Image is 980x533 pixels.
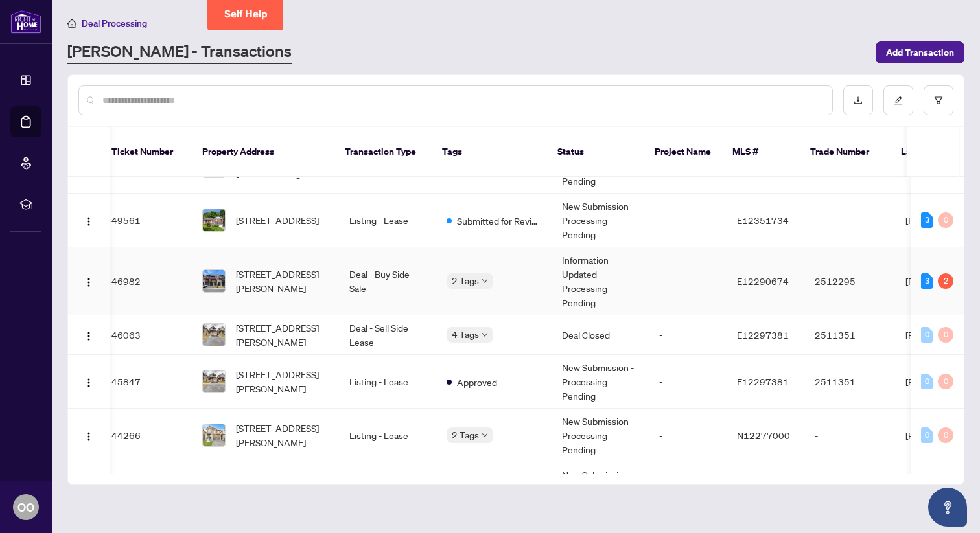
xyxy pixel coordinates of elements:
[921,273,933,289] div: 3
[924,85,953,115] button: filter
[552,462,649,516] td: New Submission - Processing Pending
[339,194,436,247] td: Listing - Lease
[101,247,192,315] td: 46982
[482,278,488,284] span: down
[800,127,891,177] th: Trade Number
[921,374,933,389] div: 0
[203,424,225,446] img: thumbnail-img
[894,96,903,105] span: edit
[457,375,497,389] span: Approved
[78,271,99,291] button: Logo
[854,96,863,105] span: download
[883,85,913,115] button: edit
[938,427,953,443] div: 0
[339,315,436,355] td: Deal - Sell Side Lease
[547,127,644,177] th: Status
[737,275,789,287] span: E12290674
[236,321,329,349] span: [STREET_ADDRESS][PERSON_NAME]
[938,273,953,289] div: 2
[452,427,479,442] span: 2 Tags
[552,355,649,409] td: New Submission - Processing Pending
[938,327,953,343] div: 0
[339,355,436,409] td: Listing - Lease
[84,431,94,442] img: Logo
[432,127,547,177] th: Tags
[921,327,933,343] div: 0
[804,247,895,315] td: 2512295
[339,462,436,516] td: Listing
[843,85,873,115] button: download
[67,41,292,64] a: [PERSON_NAME] - Transactions
[552,247,649,315] td: Information Updated - Processing Pending
[804,194,895,247] td: -
[84,331,94,341] img: Logo
[78,210,99,231] button: Logo
[649,194,727,247] td: -
[84,216,94,227] img: Logo
[101,127,192,177] th: Ticket Number
[101,462,192,516] td: 44040
[236,267,329,295] span: [STREET_ADDRESS][PERSON_NAME]
[804,462,895,516] td: -
[552,194,649,247] td: New Submission - Processing Pending
[17,498,34,516] span: OO
[203,209,225,231] img: thumbnail-img
[928,488,967,527] button: Open asap
[876,41,964,63] button: Add Transaction
[737,214,789,226] span: E12351734
[938,374,953,389] div: 0
[457,214,541,228] span: Submitted for Review
[334,127,432,177] th: Transaction Type
[644,127,722,177] th: Project Name
[552,315,649,355] td: Deal Closed
[101,194,192,247] td: 49561
[552,409,649,462] td: New Submission - Processing Pending
[203,370,225,392] img: thumbnail-img
[84,378,94,388] img: Logo
[649,315,727,355] td: -
[236,421,329,449] span: [STREET_ADDRESS][PERSON_NAME]
[339,247,436,315] td: Deal - Buy Side Sale
[203,324,225,346] img: thumbnail-img
[101,355,192,409] td: 45847
[67,19,76,28] span: home
[921,427,933,443] div: 0
[482,432,488,438] span: down
[649,409,727,462] td: -
[10,10,41,34] img: logo
[804,315,895,355] td: 2511351
[737,329,789,341] span: E12297381
[101,315,192,355] td: 46063
[737,376,789,387] span: E12297381
[649,247,727,315] td: -
[192,127,334,177] th: Property Address
[804,355,895,409] td: 2511351
[84,277,94,288] img: Logo
[339,409,436,462] td: Listing - Lease
[886,42,954,63] span: Add Transaction
[452,273,479,288] span: 2 Tags
[938,212,953,228] div: 0
[78,425,99,446] button: Logo
[452,327,479,342] span: 4 Tags
[101,409,192,462] td: 44266
[236,213,319,227] span: [STREET_ADDRESS]
[722,127,800,177] th: MLS #
[804,409,895,462] td: -
[482,332,488,338] span: down
[737,429,790,441] span: N12277000
[224,8,268,20] span: Self Help
[934,96,943,105] span: filter
[649,355,727,409] td: -
[921,212,933,228] div: 3
[82,17,147,29] span: Deal Processing
[78,371,99,392] button: Logo
[649,462,727,516] td: -
[203,270,225,292] img: thumbnail-img
[78,324,99,345] button: Logo
[236,367,329,396] span: [STREET_ADDRESS][PERSON_NAME]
